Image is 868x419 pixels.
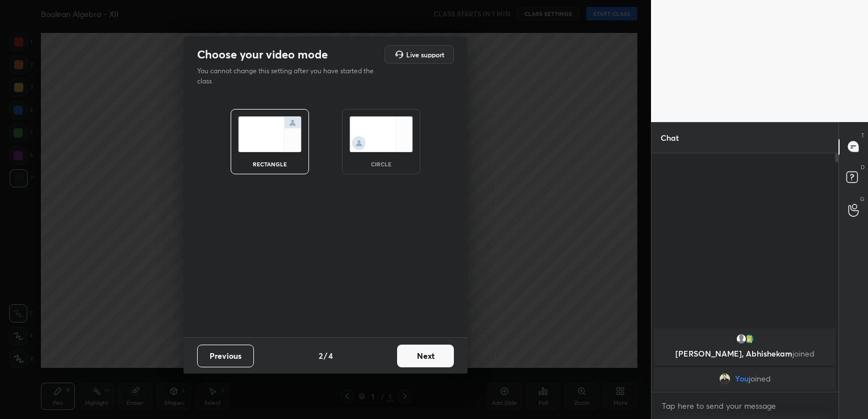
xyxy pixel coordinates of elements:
img: circleScreenIcon.acc0effb.svg [349,116,413,152]
div: circle [358,161,404,167]
img: default.png [736,333,747,345]
div: rectangle [247,161,293,167]
p: G [860,195,865,203]
button: Previous [197,345,254,367]
p: [PERSON_NAME], Abhishekam [661,349,829,358]
span: You [735,374,749,383]
p: D [861,163,865,171]
h5: Live support [406,51,444,58]
button: Next [397,345,454,367]
p: T [861,131,865,140]
p: You cannot change this setting after you have started the class [197,66,381,86]
img: af00421c3f77420aa709b71eb237c3fc.97165043_3 [744,333,755,345]
span: joined [749,374,771,383]
span: joined [792,348,815,359]
p: Chat [652,123,688,153]
img: 92155e9b22ef4df58f3aabcf37ccfb9e.jpg [719,373,731,384]
h4: 2 [319,350,323,362]
h4: / [324,350,327,362]
img: normalScreenIcon.ae25ed63.svg [238,116,302,152]
h4: 4 [328,350,333,362]
h2: Choose your video mode [197,47,328,62]
div: grid [652,326,838,392]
